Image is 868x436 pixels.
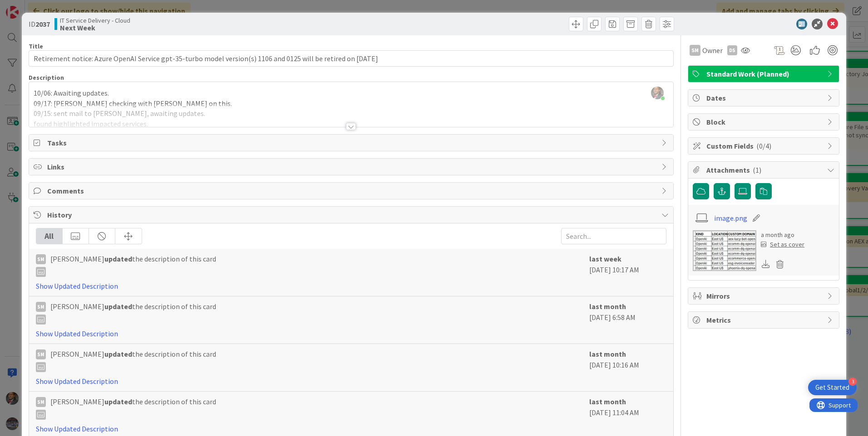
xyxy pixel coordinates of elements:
[706,68,823,79] span: Standard Work (Planned)
[29,73,64,82] span: Description
[47,161,657,172] span: Links
[651,87,664,99] img: d4mZCzJxnlYlsl7tbRpKOP7QXawjtCsN.jpg
[50,396,216,420] span: [PERSON_NAME] the description of this card
[29,19,50,29] span: ID
[706,116,823,127] span: Block
[104,349,132,358] b: updated
[815,383,849,392] div: Get Started
[589,349,626,358] b: last month
[706,291,823,301] span: Mirrors
[36,228,63,244] div: All
[104,302,132,311] b: updated
[50,349,216,372] span: [PERSON_NAME] the description of this card
[35,19,50,29] b: 2037
[589,396,666,434] div: [DATE] 11:04 AM
[36,397,46,407] div: SM
[753,165,761,174] span: ( 1 )
[104,397,132,406] b: updated
[756,141,771,150] span: ( 0/4 )
[589,302,626,311] b: last month
[60,17,130,24] span: IT Service Delivery - Cloud
[47,209,657,220] span: History
[29,50,674,67] input: type card name here...
[561,228,666,244] input: Search...
[60,24,130,31] b: Next Week
[589,301,666,339] div: [DATE] 6:58 AM
[761,258,771,270] div: Download
[589,349,666,387] div: [DATE] 10:16 AM
[702,45,723,56] span: Owner
[36,302,46,312] div: SM
[104,254,132,263] b: updated
[706,92,823,103] span: Dates
[36,329,118,338] a: Show Updated Description
[706,140,823,151] span: Custom Fields
[727,45,737,55] div: DS
[36,254,46,264] div: SM
[714,213,747,223] a: image.png
[36,377,118,386] a: Show Updated Description
[36,424,118,433] a: Show Updated Description
[36,281,118,291] a: Show Updated Description
[589,254,621,263] b: last week
[29,42,43,50] label: Title
[808,380,857,395] div: Open Get Started checklist, remaining modules: 3
[706,315,823,325] span: Metrics
[50,301,216,325] span: [PERSON_NAME] the description of this card
[50,253,216,277] span: [PERSON_NAME] the description of this card
[589,397,626,406] b: last month
[761,240,804,249] div: Set as cover
[761,230,804,240] div: a month ago
[34,98,669,109] p: 09/17: [PERSON_NAME] checking with [PERSON_NAME] on this.
[706,165,823,175] span: Attachments
[19,1,41,12] span: Support
[690,45,700,56] div: SM
[47,137,657,148] span: Tasks
[36,349,46,359] div: SM
[34,88,669,98] p: 10/06: Awaiting updates.
[47,185,657,196] span: Comments
[848,378,857,386] div: 3
[589,253,666,291] div: [DATE] 10:17 AM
